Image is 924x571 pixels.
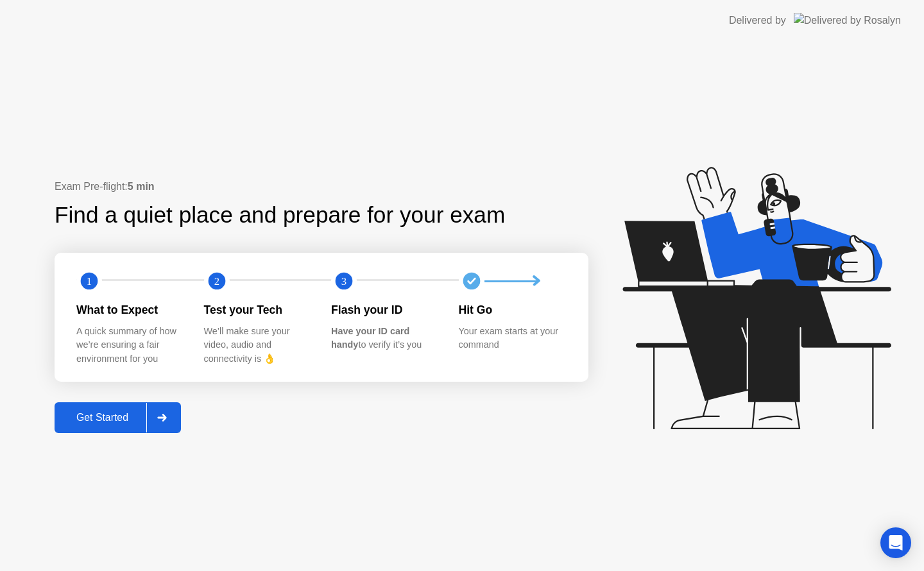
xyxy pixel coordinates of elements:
[55,179,588,194] div: Exam Pre-flight:
[87,275,92,287] text: 1
[76,325,184,366] div: A quick summary of how we’re ensuring a fair environment for you
[204,302,311,318] div: Test your Tech
[729,13,786,28] div: Delivered by
[76,302,184,318] div: What to Expect
[331,326,409,350] b: Have your ID card handy
[331,302,438,318] div: Flash your ID
[214,275,219,287] text: 2
[204,325,311,366] div: We’ll make sure your video, audio and connectivity is 👌
[459,302,566,318] div: Hit Go
[341,275,346,287] text: 3
[794,13,901,28] img: Delivered by Rosalyn
[55,402,181,433] button: Get Started
[331,325,438,352] div: to verify it’s you
[459,325,566,352] div: Your exam starts at your command
[55,198,507,232] div: Find a quiet place and prepare for your exam
[58,412,146,423] div: Get Started
[128,181,155,192] b: 5 min
[880,527,911,558] div: Open Intercom Messenger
